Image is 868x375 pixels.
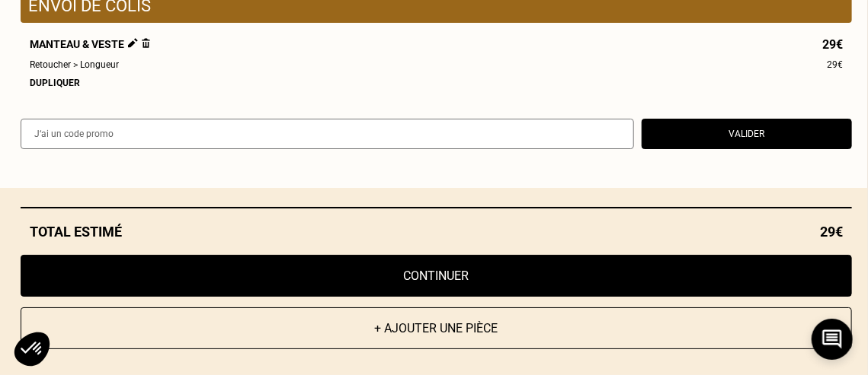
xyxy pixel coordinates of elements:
button: Continuer [21,255,852,297]
div: Dupliquer [30,78,843,88]
span: Manteau & veste [30,38,150,51]
button: Valider [642,119,852,149]
img: Supprimer [142,38,150,48]
span: 29€ [827,59,843,72]
span: 29€ [822,38,843,51]
button: + Ajouter une pièce [21,307,852,349]
img: Éditer [128,38,138,48]
span: 29€ [820,224,843,240]
div: Total estimé [21,224,852,240]
input: J‘ai un code promo [21,119,634,149]
span: Retoucher > Longueur [30,59,119,72]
